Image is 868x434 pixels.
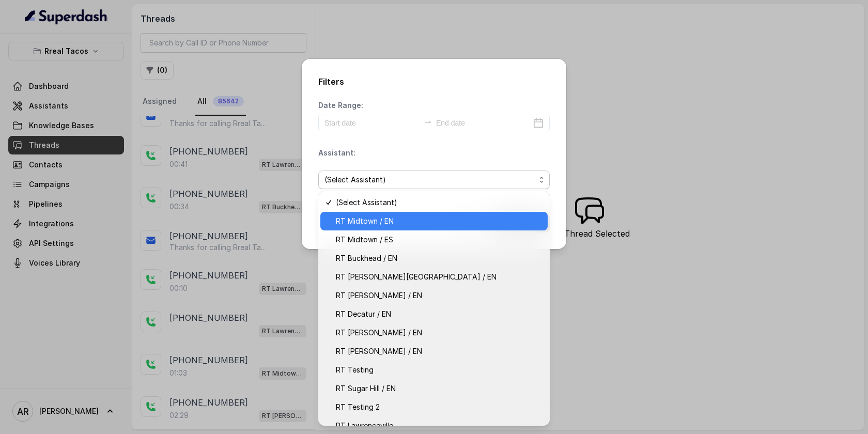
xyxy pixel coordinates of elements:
[336,308,541,320] span: RT Decatur / EN
[336,327,541,339] span: RT [PERSON_NAME] / EN
[336,271,541,283] span: RT [PERSON_NAME][GEOGRAPHIC_DATA] / EN
[336,382,541,395] span: RT Sugar Hill / EN
[336,289,541,302] span: RT [PERSON_NAME] / EN
[318,171,550,189] button: (Select Assistant)
[336,215,541,227] span: RT Midtown / EN
[324,174,535,186] span: (Select Assistant)
[336,252,541,265] span: RT Buckhead / EN
[336,401,541,413] span: RT Testing 2
[336,345,541,358] span: RT [PERSON_NAME] / EN
[318,191,550,426] div: (Select Assistant)
[336,234,541,246] span: RT Midtown / ES
[336,364,541,376] span: RT Testing
[336,420,541,432] span: RT Lawrenceville
[336,196,541,209] span: (Select Assistant)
